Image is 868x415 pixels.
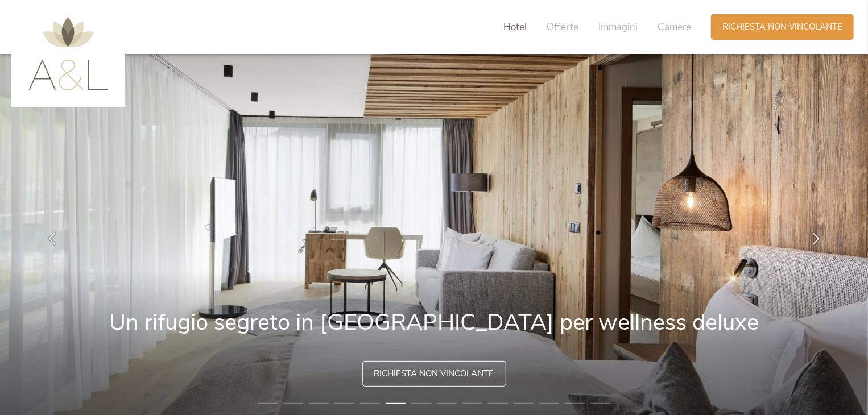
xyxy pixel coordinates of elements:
img: AMONTI & LUNARIS Wellnessresort [28,17,108,90]
span: Immagini [598,20,638,34]
span: Richiesta non vincolante [374,368,494,380]
span: Offerte [547,20,578,34]
span: Hotel [503,20,527,34]
span: Camere [658,20,691,34]
span: Richiesta non vincolante [722,21,842,33]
